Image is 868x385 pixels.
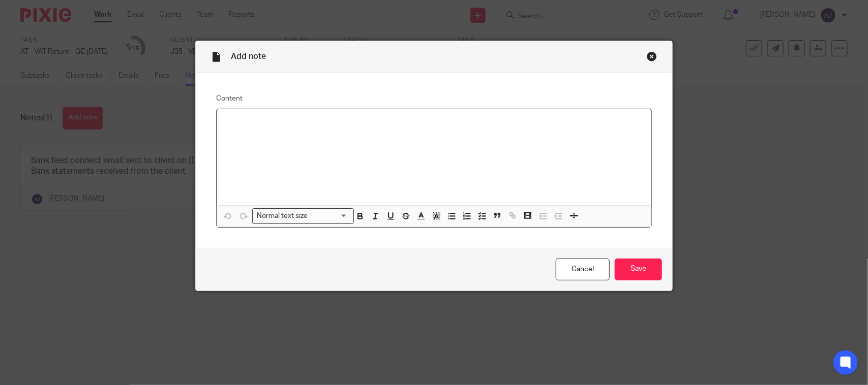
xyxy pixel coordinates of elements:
[556,259,610,280] a: Cancel
[615,259,662,280] input: Save
[255,211,310,221] span: Normal text size
[311,211,348,221] input: Search for option
[647,51,657,61] div: Close this dialog window
[252,208,354,224] div: Search for option
[231,52,266,60] span: Add note
[216,93,652,104] label: Content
